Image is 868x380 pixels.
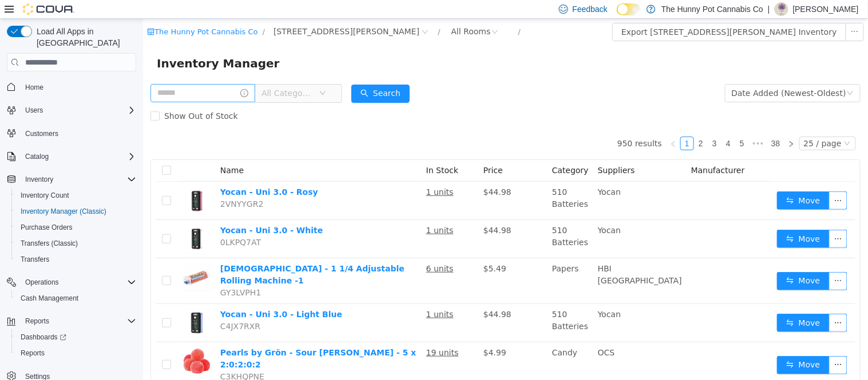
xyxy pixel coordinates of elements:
[589,66,703,83] div: Date Added (Newest-Oldest)
[120,9,122,17] span: /
[77,219,118,228] span: 0LKPQ7AT
[16,237,82,250] a: Transfers (Classic)
[634,295,687,313] button: icon: swapMove
[11,290,141,306] button: Cash Management
[634,173,687,191] button: icon: swapMove
[25,152,49,161] span: Catalog
[21,191,69,200] span: Inventory Count
[16,330,71,344] a: Dashboards
[573,3,608,15] span: Feedback
[25,175,53,184] span: Inventory
[340,291,368,300] span: $44.98
[405,239,450,285] td: Papers
[16,291,83,305] a: Cash Management
[77,245,261,266] a: [DEMOGRAPHIC_DATA] - 1 1/4 Adjustable Rolling Machine -1
[2,102,141,118] button: Users
[537,118,551,131] li: 1
[39,167,68,196] img: Yocan - Uni 3.0 - Rosy hero shot
[23,3,74,15] img: Cova
[455,245,539,266] span: HBI [GEOGRAPHIC_DATA]
[455,329,472,338] span: OCS
[375,9,378,17] span: /
[77,147,101,156] span: Name
[405,323,450,369] td: Candy
[21,81,48,94] a: Home
[16,205,111,218] a: Inventory Manager (Classic)
[634,337,687,355] button: icon: swapMove
[455,147,492,156] span: Suppliers
[25,106,43,115] span: Users
[25,83,43,92] span: Home
[39,290,68,318] img: Yocan - Uni 3.0 - Light Blue hero shot
[11,345,141,361] button: Reports
[77,269,118,278] span: GY3LVPH1
[11,329,141,345] a: Dashboards
[524,118,537,131] li: Previous Page
[283,245,311,254] u: 6 units
[130,6,276,19] span: 121 Clarence Street
[21,239,78,248] span: Transfers (Classic)
[405,201,450,239] td: 510 Batteries
[11,187,141,203] button: Inventory Count
[593,118,605,131] a: 5
[592,118,606,131] li: 5
[16,330,136,344] span: Dashboards
[16,291,136,305] span: Cash Management
[617,15,617,16] span: Dark Mode
[21,103,47,117] button: Users
[77,329,273,350] a: Pearls by Grön - Sour [PERSON_NAME] - 5 x 2:0:2:0:2
[625,118,641,131] a: 38
[686,295,704,313] button: icon: ellipsis
[16,346,136,360] span: Reports
[409,147,446,156] span: Category
[21,126,136,141] span: Customers
[768,2,770,16] p: |
[77,207,180,216] a: Yocan - Uni 3.0 - White
[21,207,106,216] span: Inventory Manager (Classic)
[118,69,171,80] span: All Categories
[634,211,687,229] button: icon: swapMove
[39,328,68,357] img: Pearls by Grön - Sour Cherry Bliss - 5 x 2:0:2:0:2 hero shot
[77,169,175,178] a: Yocan - Uni 3.0 - Rosy
[21,255,49,264] span: Transfers
[16,346,49,360] a: Reports
[16,253,54,266] a: Transfers
[21,79,136,94] span: Home
[16,189,136,202] span: Inventory Count
[21,294,78,303] span: Cash Management
[340,169,368,178] span: $44.98
[703,4,721,22] button: icon: ellipsis
[2,171,141,187] button: Inventory
[340,147,360,156] span: Price
[21,314,54,328] button: Reports
[21,173,58,186] button: Inventory
[661,2,763,16] p: The Hunny Pot Cannabis Co
[2,313,141,329] button: Reports
[686,253,704,271] button: icon: ellipsis
[16,253,136,266] span: Transfers
[617,3,641,15] input: Dark Mode
[455,291,478,300] span: Yocan
[793,2,859,16] p: [PERSON_NAME]
[552,118,564,131] a: 2
[39,206,68,234] img: Yocan - Uni 3.0 - White hero shot
[340,207,368,216] span: $44.98
[21,349,45,358] span: Reports
[4,9,11,17] i: icon: shop
[551,118,565,131] li: 2
[97,70,105,78] i: icon: info-circle
[21,173,136,186] span: Inventory
[11,219,141,235] button: Purchase Orders
[77,291,199,300] a: Yocan - Uni 3.0 - Light Blue
[14,35,144,54] span: Inventory Manager
[25,278,59,287] span: Operations
[176,71,183,79] i: icon: down
[283,207,311,216] u: 1 units
[11,251,141,267] button: Transfers
[21,127,63,141] a: Customers
[16,189,74,202] a: Inventory Count
[405,163,450,201] td: 510 Batteries
[686,211,704,229] button: icon: ellipsis
[308,4,348,21] div: All Rooms
[283,291,311,300] u: 1 units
